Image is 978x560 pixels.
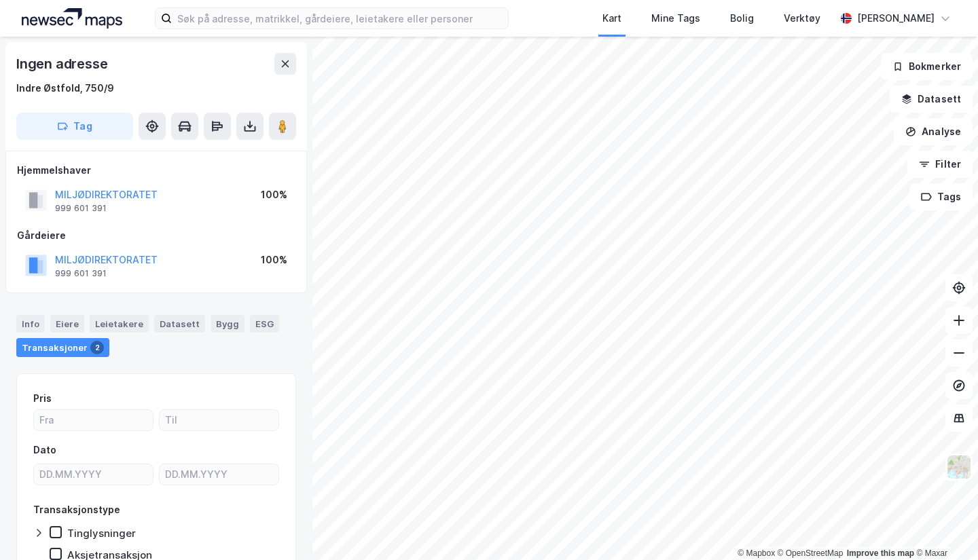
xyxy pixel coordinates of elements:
[34,410,153,430] input: Fra
[250,315,279,333] div: ESG
[894,118,973,145] button: Analyse
[154,315,205,333] div: Datasett
[16,80,114,96] div: Indre Østfold, 750/9
[910,495,978,560] div: Kontrollprogram for chat
[778,548,844,558] a: OpenStreetMap
[881,53,973,80] button: Bokmerker
[946,454,972,480] img: Z
[602,10,621,26] div: Kart
[90,341,104,354] div: 2
[160,410,278,430] input: Til
[857,10,935,26] div: [PERSON_NAME]
[890,86,973,113] button: Datasett
[910,495,978,560] iframe: Chat Widget
[651,10,700,26] div: Mine Tags
[907,151,973,178] button: Filter
[55,268,107,279] div: 999 601 391
[16,53,110,75] div: Ingen adresse
[33,390,52,407] div: Pris
[22,8,122,29] img: logo.a4113a55bc3d86da70a041830d287a7e.svg
[17,162,295,179] div: Hjemmelshaver
[90,315,149,333] div: Leietakere
[909,183,973,210] button: Tags
[730,10,754,26] div: Bolig
[33,502,120,518] div: Transaksjonstype
[33,442,56,458] div: Dato
[261,252,287,268] div: 100%
[847,548,914,558] a: Improve this map
[784,10,820,26] div: Verktøy
[160,464,278,485] input: DD.MM.YYYY
[211,315,244,333] div: Bygg
[50,315,84,333] div: Eiere
[738,548,775,558] a: Mapbox
[55,203,107,214] div: 999 601 391
[16,113,133,140] button: Tag
[172,8,508,29] input: Søk på adresse, matrikkel, gårdeiere, leietakere eller personer
[16,338,109,357] div: Transaksjoner
[67,527,136,540] div: Tinglysninger
[34,464,153,485] input: DD.MM.YYYY
[17,227,295,244] div: Gårdeiere
[261,187,287,203] div: 100%
[16,315,45,333] div: Info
